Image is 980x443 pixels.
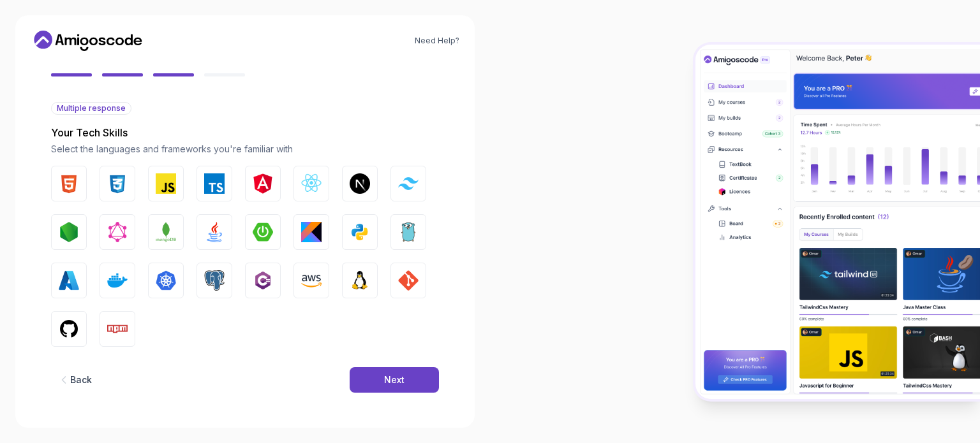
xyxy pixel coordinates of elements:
[384,374,405,386] div: Next
[293,214,329,250] button: Kotlin
[293,263,329,298] button: AWS
[204,173,225,194] img: TypeScript
[398,270,419,291] img: GIT
[148,263,184,298] button: Kubernetes
[197,263,232,298] button: PostgreSQL
[415,36,459,46] a: Need Help?
[51,367,98,393] button: Back
[107,173,128,194] img: CSS
[51,311,87,347] button: GitHub
[350,173,370,194] img: Next.js
[51,263,87,298] button: Azure
[100,166,135,201] button: CSS
[350,270,370,291] img: Linux
[197,214,232,250] button: Java
[342,263,378,298] button: Linux
[107,222,128,242] img: GraphQL
[390,214,426,250] button: Go
[57,103,126,113] span: Multiple response
[59,222,79,242] img: Node.js
[59,319,79,339] img: GitHub
[245,166,281,201] button: Angular
[70,374,92,386] div: Back
[197,166,232,201] button: TypeScript
[100,311,135,347] button: Npm
[253,173,273,194] img: Angular
[51,166,87,201] button: HTML
[51,125,439,140] p: Your Tech Skills
[301,222,322,242] img: Kotlin
[301,173,322,194] img: React.js
[51,143,439,156] p: Select the languages and frameworks you're familiar with
[293,166,329,201] button: React.js
[350,222,370,242] img: Python
[301,270,322,291] img: AWS
[148,214,184,250] button: MongoDB
[100,263,135,298] button: Docker
[148,166,184,201] button: JavaScript
[107,319,128,339] img: Npm
[253,222,273,242] img: Spring Boot
[398,222,419,242] img: Go
[51,214,87,250] button: Node.js
[204,270,225,291] img: PostgreSQL
[100,214,135,250] button: GraphQL
[107,270,128,291] img: Docker
[245,263,281,298] button: C#
[156,173,176,194] img: JavaScript
[156,270,176,291] img: Kubernetes
[390,166,426,201] button: Tailwind CSS
[398,177,419,189] img: Tailwind CSS
[695,45,980,399] img: Amigoscode Dashboard
[59,173,79,194] img: HTML
[156,222,176,242] img: MongoDB
[342,166,378,201] button: Next.js
[350,367,439,393] button: Next
[253,270,273,291] img: C#
[342,214,378,250] button: Python
[204,222,225,242] img: Java
[245,214,281,250] button: Spring Boot
[59,270,79,291] img: Azure
[31,31,145,51] a: Home link
[390,263,426,298] button: GIT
